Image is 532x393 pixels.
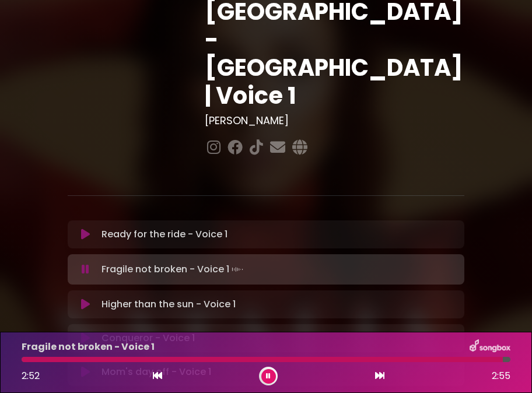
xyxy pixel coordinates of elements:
p: Fragile not broken - Voice 1 [22,340,155,354]
span: 2:52 [22,369,40,383]
span: 2:55 [492,369,510,383]
h3: [PERSON_NAME] [205,114,464,127]
p: Conqueror - Voice 1 [101,331,195,345]
p: Higher than the sun - Voice 1 [101,297,236,311]
img: waveform4.gif [229,261,246,278]
p: Fragile not broken - Voice 1 [101,261,246,278]
p: Ready for the ride - Voice 1 [101,227,228,241]
img: songbox-logo-white.png [470,339,510,355]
